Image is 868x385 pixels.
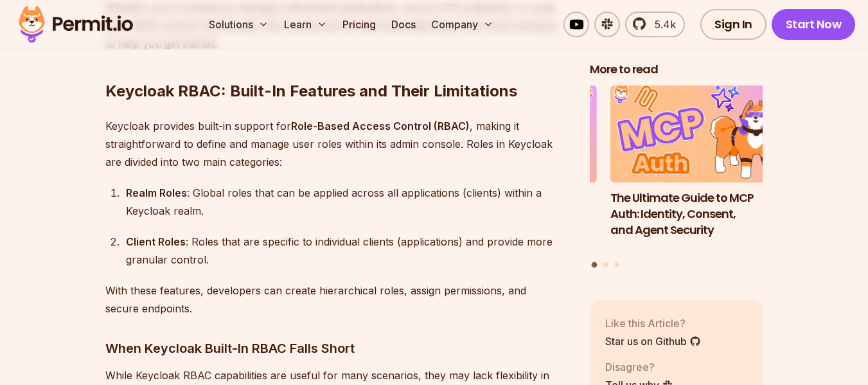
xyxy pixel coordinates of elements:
a: Start Now [772,9,856,40]
h2: More to read [590,62,763,78]
p: With these features, developers can create hierarchical roles, assign permissions, and secure end... [105,282,569,318]
span: 5.4k [647,17,676,32]
a: Star us on Github [605,334,701,349]
button: Solutions [204,12,274,37]
p: Like this Article? [605,316,701,331]
button: Go to slide 3 [614,262,619,267]
a: Sign In [700,9,766,40]
h3: When Keycloak Built-In RBAC Falls Short [105,338,569,359]
li: 1 of 3 [610,85,784,255]
img: Human-in-the-Loop for AI Agents: Best Practices, Frameworks, Use Cases, and Demo [423,85,597,183]
div: : Global roles that can be applied across all applications (clients) within a Keycloak realm. [126,184,569,220]
h2: Keycloak RBAC: Built-In Features and Their Limitations [105,30,569,102]
a: The Ultimate Guide to MCP Auth: Identity, Consent, and Agent SecurityThe Ultimate Guide to MCP Au... [610,85,784,255]
div: : Roles that are specific to individual clients (applications) and provide more granular control. [126,233,569,269]
button: Go to slide 1 [592,262,598,268]
strong: Client Roles [126,235,186,248]
h3: Human-in-the-Loop for AI Agents: Best Practices, Frameworks, Use Cases, and Demo [423,190,597,254]
button: Learn [279,12,332,37]
strong: Realm Roles [126,186,187,199]
h3: The Ultimate Guide to MCP Auth: Identity, Consent, and Agent Security [610,190,784,238]
div: Posts [590,85,763,270]
p: Disagree? [605,359,673,375]
img: Permit logo [13,3,139,46]
a: Docs [386,12,421,37]
a: Pricing [337,12,381,37]
p: Keycloak provides built-in support for , making it straightforward to define and manage user role... [105,117,569,171]
a: 5.4k [625,12,685,37]
img: The Ultimate Guide to MCP Auth: Identity, Consent, and Agent Security [610,85,784,183]
button: Company [426,12,499,37]
button: Go to slide 2 [603,262,608,267]
li: 3 of 3 [423,85,597,255]
strong: Role-Based Access Control (RBAC) [291,120,470,132]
